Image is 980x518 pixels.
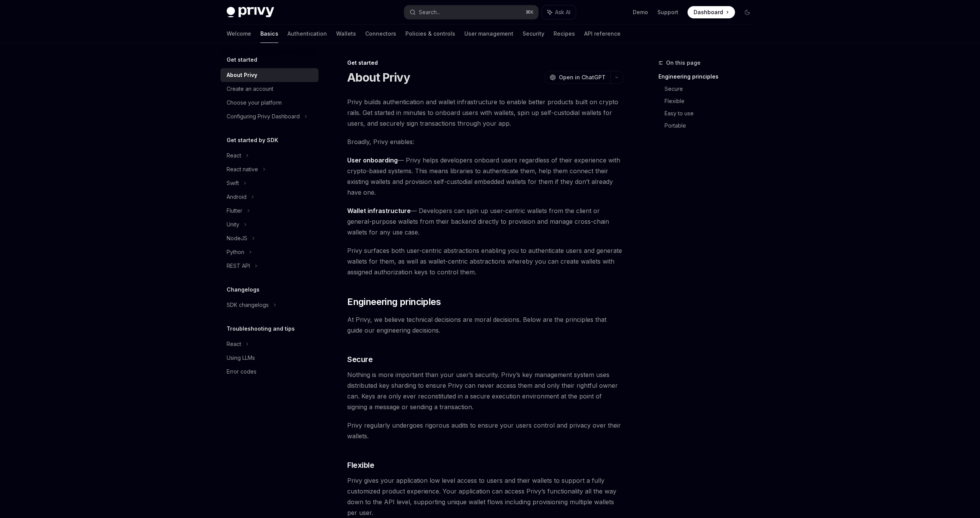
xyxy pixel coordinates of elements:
span: Dashboard [694,8,723,16]
span: ⌘ K [526,9,534,15]
a: API reference [584,25,621,43]
span: — Developers can spin up user-centric wallets from the client or general-purpose wallets from the... [347,205,623,238]
div: SDK changelogs [227,300,269,310]
a: Portable [665,120,759,132]
h5: Get started by SDK [227,136,278,145]
a: Wallets [336,25,356,43]
a: Choose your platform [220,96,318,110]
div: About Privy [227,70,257,80]
div: Using LLMs [227,353,255,362]
button: Open in ChatGPT [545,71,610,84]
a: Demo [633,8,648,16]
div: Swift [227,179,239,188]
a: Connectors [365,25,396,43]
div: Configuring Privy Dashboard [227,112,300,121]
a: Secure [665,83,759,95]
h1: About Privy [347,70,410,84]
h5: Troubleshooting and tips [227,324,295,333]
div: React [227,151,241,160]
div: Search... [419,8,440,17]
div: Python [227,248,244,257]
a: Error codes [220,365,318,379]
a: Authentication [287,25,327,43]
a: Dashboard [688,6,735,18]
a: User management [464,25,513,43]
span: Flexible [347,460,374,470]
div: NodeJS [227,234,247,243]
div: Flutter [227,206,242,215]
a: Flexible [665,95,759,107]
button: Search...⌘K [404,5,538,19]
span: Ask AI [555,8,570,16]
strong: User onboarding [347,156,398,164]
span: Privy regularly undergoes rigorous audits to ensure your users control and privacy over their wal... [347,420,623,441]
a: Welcome [227,25,251,43]
img: dark logo [227,7,274,18]
strong: Wallet infrastructure [347,207,411,215]
a: About Privy [220,68,318,82]
div: Choose your platform [227,98,282,107]
span: Broadly, Privy enables: [347,136,623,147]
span: Privy gives your application low level access to users and their wallets to support a fully custo... [347,475,623,518]
div: Error codes [227,367,256,376]
button: Toggle dark mode [741,6,753,18]
div: Unity [227,220,239,229]
a: Policies & controls [405,25,455,43]
span: Engineering principles [347,296,441,308]
h5: Get started [227,55,257,64]
a: Recipes [554,25,575,43]
div: Get started [347,59,623,67]
span: Secure [347,354,372,365]
div: REST API [227,261,250,270]
a: Create an account [220,82,318,96]
div: React [227,339,241,349]
div: React native [227,165,258,174]
span: Privy surfaces both user-centric abstractions enabling you to authenticate users and generate wal... [347,245,623,277]
a: Basics [260,25,278,43]
a: Support [657,8,678,16]
button: Ask AI [542,5,576,19]
span: Privy builds authentication and wallet infrastructure to enable better products built on crypto r... [347,97,623,129]
div: Android [227,192,247,202]
h5: Changelogs [227,285,260,294]
a: Engineering principles [658,70,759,83]
span: At Privy, we believe technical decisions are moral decisions. Below are the principles that guide... [347,314,623,336]
a: Using LLMs [220,351,318,365]
span: — Privy helps developers onboard users regardless of their experience with crypto-based systems. ... [347,155,623,198]
span: Nothing is more important than your user’s security. Privy’s key management system uses distribut... [347,369,623,412]
span: Open in ChatGPT [559,74,606,81]
a: Security [523,25,544,43]
div: Create an account [227,84,273,93]
span: On this page [666,58,701,67]
a: Easy to use [665,107,759,120]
